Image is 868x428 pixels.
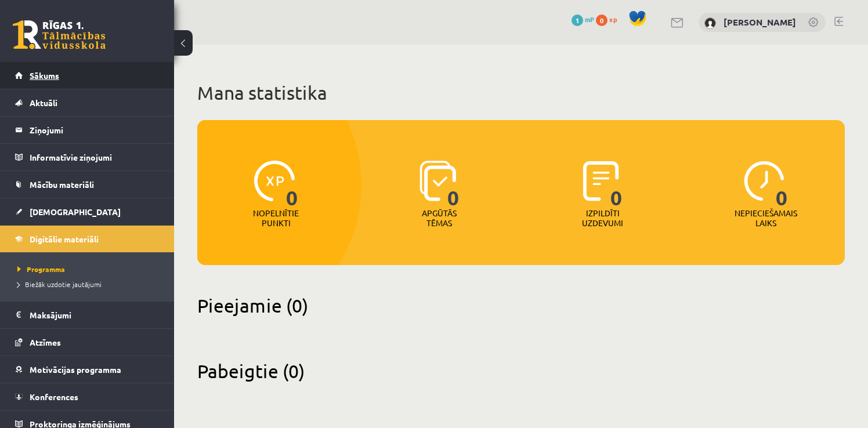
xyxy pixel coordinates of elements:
[15,117,160,143] a: Ziņojumi
[197,360,845,382] h2: Pabeigtie (0)
[15,226,160,252] a: Digitālie materiāli
[197,81,845,104] h1: Mana statistika
[735,208,797,228] p: Nepieciešamais laiks
[572,14,594,24] a: 1 mP
[572,14,583,26] span: 1
[286,161,298,208] span: 0
[15,144,160,171] a: Informatīvie ziņojumi
[610,161,623,208] span: 0
[17,264,65,274] span: Programma
[15,89,160,116] a: Aktuāli
[17,279,162,289] a: Biežāk uzdotie jautājumi
[30,70,59,81] span: Sākums
[30,364,121,375] span: Motivācijas programma
[585,14,594,24] span: mP
[30,97,57,108] span: Aktuāli
[30,391,78,402] span: Konferences
[13,20,106,49] a: Rīgas 1. Tālmācības vidusskola
[30,206,121,217] span: [DEMOGRAPHIC_DATA]
[197,294,845,317] h2: Pieejamie (0)
[419,161,456,201] img: icon-learned-topics-4a711ccc23c960034f471b6e78daf4a3bad4a20eaf4de84257b87e66633f6470.svg
[30,179,94,190] span: Mācību materiāli
[15,329,160,356] a: Atzīmes
[30,117,160,143] legend: Ziņojumi
[30,234,99,244] span: Digitālie materiāli
[254,161,295,201] img: icon-xp-0682a9bc20223a9ccc6f5883a126b849a74cddfe5390d2b41b4391c66f2066e7.svg
[744,161,784,201] img: icon-clock-7be60019b62300814b6bd22b8e044499b485619524d84068768e800edab66f18.svg
[15,171,160,198] a: Mācību materiāli
[724,16,796,28] a: [PERSON_NAME]
[30,302,160,328] legend: Maksājumi
[15,198,160,225] a: [DEMOGRAPHIC_DATA]
[580,208,625,228] p: Izpildīti uzdevumi
[704,17,716,29] img: Darja Vasiļevska
[15,62,160,89] a: Sākums
[30,337,61,347] span: Atzīmes
[15,302,160,328] a: Maksājumi
[596,14,623,24] a: 0 xp
[17,280,102,289] span: Biežāk uzdotie jautājumi
[609,14,617,24] span: xp
[15,356,160,383] a: Motivācijas programma
[583,161,619,201] img: icon-completed-tasks-ad58ae20a441b2904462921112bc710f1caf180af7a3daa7317a5a94f2d26646.svg
[15,383,160,410] a: Konferences
[447,161,460,208] span: 0
[17,264,162,274] a: Programma
[30,144,160,171] legend: Informatīvie ziņojumi
[596,14,607,26] span: 0
[253,208,299,228] p: Nopelnītie punkti
[417,208,462,228] p: Apgūtās tēmas
[776,161,788,208] span: 0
